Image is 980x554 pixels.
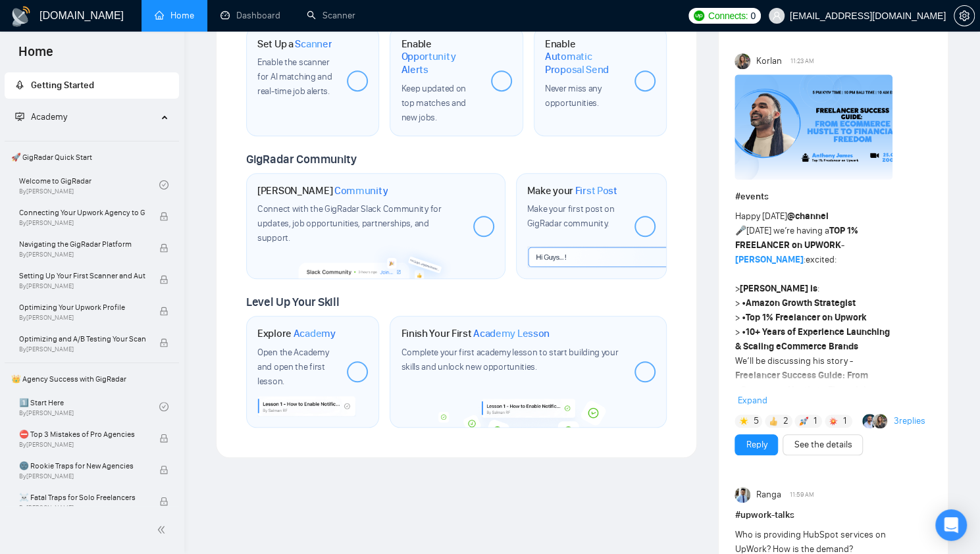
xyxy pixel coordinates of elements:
[739,283,817,294] strong: [PERSON_NAME] is
[19,459,145,472] span: 🌚 Rookie Traps for New Agencies
[257,203,442,243] span: Connect with the GigRadar Slack Community for updates, job opportunities, partnerships, and support.
[954,11,974,21] span: setting
[769,416,778,426] img: 👍
[401,327,549,340] h1: Finish Your First
[220,10,280,21] a: dashboardDashboard
[954,5,975,26] button: setting
[19,269,145,282] span: Setting Up Your First Scanner and Auto-Bidder
[735,370,867,410] strong: Freelancer Success Guide: From eCommerce Hustle to Financial Freedom
[783,434,863,455] button: See the details
[750,9,756,23] span: 0
[473,327,550,340] span: Academy Lesson
[257,38,332,51] h1: Set Up a
[735,225,858,251] strong: TOP 1% FREELANCER on UPWORK
[31,111,67,122] span: Academy
[735,434,778,455] button: Reply
[794,438,852,452] a: See the details
[19,314,145,322] span: By [PERSON_NAME]
[756,54,782,68] span: Korlan
[19,392,159,421] a: 1️⃣ Start HereBy[PERSON_NAME]
[294,327,336,340] span: Academy
[527,203,615,229] span: Make your first post on GigRadar community.
[735,189,932,204] h1: # events
[19,206,145,219] span: Connecting Your Upwork Agency to GigRadar
[19,238,145,251] span: Navigating the GigRadar Platform
[935,509,967,541] div: Open Intercom Messenger
[19,345,145,353] span: By [PERSON_NAME]
[19,491,145,504] span: ☠️ Fatal Traps for Solo Freelancers
[159,497,168,506] span: lock
[295,38,332,51] span: Scanner
[772,11,781,20] span: user
[257,184,388,197] h1: [PERSON_NAME]
[19,332,145,345] span: Optimizing and A/B Testing Your Scanner for Better Results
[159,338,168,347] span: lock
[745,312,866,323] strong: Top 1% Freelancer on Upwork
[799,416,808,426] img: 🚀
[15,111,67,122] span: Academy
[401,347,618,372] span: Complete your first academy lesson to start building your skills and unlock new opportunities.
[401,83,466,123] span: Keep updated on top matches and new jobs.
[11,6,32,27] img: logo
[298,241,453,278] img: slackcommunity-bg.png
[19,441,145,449] span: By [PERSON_NAME]
[159,275,168,284] span: lock
[5,72,179,99] li: Getting Started
[19,301,145,314] span: Optimizing Your Upwork Profile
[246,295,339,309] span: Level Up Your Skill
[6,144,178,170] span: 🚀 GigRadar Quick Start
[257,57,332,97] span: Enable the scanner for AI matching and real-time job alerts.
[15,112,24,121] span: fund-projection-screen
[19,219,145,227] span: By [PERSON_NAME]
[527,184,617,197] h1: Make your
[334,184,388,197] span: Community
[843,415,846,428] span: 1
[257,327,336,340] h1: Explore
[19,170,159,199] a: Welcome to GigRadarBy[PERSON_NAME]
[6,366,178,392] span: 👑 Agency Success with GigRadar
[790,489,814,501] span: 11:59 AM
[155,10,194,21] a: homeHome
[737,395,767,406] span: Expand
[754,415,759,428] span: 5
[954,11,975,21] a: setting
[862,414,877,428] img: Mish
[159,307,168,316] span: lock
[432,399,625,428] img: academy-bg.png
[739,416,748,426] img: 🌟
[19,282,145,290] span: By [PERSON_NAME]
[735,508,932,522] h1: # upwork-talks
[19,428,145,441] span: ⛔ Top 3 Mistakes of Pro Agencies
[307,10,355,21] a: searchScanner
[746,438,767,452] a: Reply
[8,42,64,70] span: Home
[735,254,803,265] a: [PERSON_NAME]
[694,11,704,21] img: upwork-logo.png
[401,38,480,76] h1: Enable
[813,415,817,428] span: 1
[159,465,168,474] span: lock
[790,55,814,67] span: 11:23 AM
[19,504,145,512] span: By [PERSON_NAME]
[31,80,94,91] span: Getting Started
[735,487,750,503] img: Ranga
[159,180,168,189] span: check-circle
[159,212,168,221] span: lock
[545,38,624,76] h1: Enable
[783,415,788,428] span: 2
[735,225,746,236] span: 🎤
[745,297,855,309] strong: Amazon Growth Strategist
[735,326,889,352] strong: 10+ Years of Experience Launching & Scaling eCommerce Brands
[401,50,480,76] span: Opportunity Alerts
[159,243,168,253] span: lock
[19,251,145,259] span: By [PERSON_NAME]
[787,211,828,222] span: @channel
[246,152,357,166] span: GigRadar Community
[157,523,170,536] span: double-left
[545,50,624,76] span: Automatic Proposal Send
[708,9,748,23] span: Connects:
[19,472,145,480] span: By [PERSON_NAME]
[735,74,892,180] img: F09GJU1U88M-Anthony%20James.png
[575,184,617,197] span: First Post
[829,416,838,426] img: 💥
